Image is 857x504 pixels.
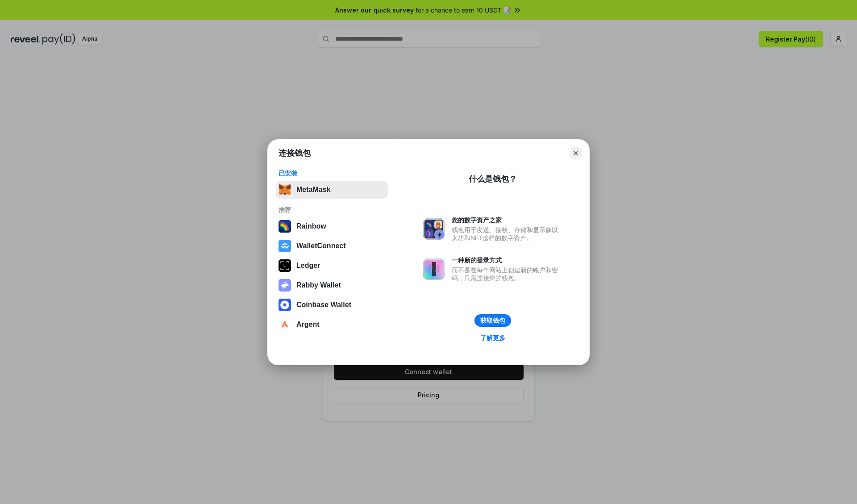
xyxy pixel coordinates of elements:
[276,296,388,314] button: Coinbase Wallet
[279,220,291,233] img: svg+xml,%3Csvg%20width%3D%22120%22%20height%3D%22120%22%20viewBox%3D%220%200%20120%20120%22%20fil...
[452,256,562,264] div: 一种新的登录方式
[452,216,562,224] div: 您的数字资产之家
[452,226,562,242] div: 钱包用于发送、接收、存储和显示像以太坊和NFT这样的数字资产。
[423,218,445,240] img: svg+xml,%3Csvg%20xmlns%3D%22http%3A%2F%2Fwww.w3.org%2F2000%2Fsvg%22%20fill%3D%22none%22%20viewBox...
[276,181,388,199] button: MetaMask
[296,301,351,309] div: Coinbase Wallet
[296,222,326,230] div: Rainbow
[423,258,445,280] img: svg+xml,%3Csvg%20xmlns%3D%22http%3A%2F%2Fwww.w3.org%2F2000%2Fsvg%22%20fill%3D%22none%22%20viewBox...
[279,299,291,311] img: svg+xml,%3Csvg%20width%3D%2228%22%20height%3D%2228%22%20viewBox%3D%220%200%2028%2028%22%20fill%3D...
[296,262,320,270] div: Ledger
[279,183,291,196] img: svg+xml,%3Csvg%20fill%3D%22none%22%20height%3D%2233%22%20viewBox%3D%220%200%2035%2033%22%20width%...
[276,217,388,235] button: Rainbow
[279,169,385,177] div: 已安装
[452,266,562,282] div: 而不是在每个网站上创建新的账户和密码，只需连接您的钱包。
[480,317,505,325] div: 获取钱包
[570,147,582,159] button: Close
[480,334,505,342] div: 了解更多
[279,240,291,252] img: svg+xml,%3Csvg%20width%3D%2228%22%20height%3D%2228%22%20viewBox%3D%220%200%2028%2028%22%20fill%3D...
[279,318,291,331] img: svg+xml,%3Csvg%20width%3D%2228%22%20height%3D%2228%22%20viewBox%3D%220%200%2028%2028%22%20fill%3D...
[279,206,385,214] div: 推荐
[475,332,511,344] a: 了解更多
[296,186,330,194] div: MetaMask
[474,314,511,327] button: 获取钱包
[276,316,388,333] button: Argent
[296,242,346,250] div: WalletConnect
[279,259,291,272] img: svg+xml,%3Csvg%20xmlns%3D%22http%3A%2F%2Fwww.w3.org%2F2000%2Fsvg%22%20width%3D%2228%22%20height%3...
[279,148,311,158] h1: 连接钱包
[279,279,291,292] img: svg+xml,%3Csvg%20xmlns%3D%22http%3A%2F%2Fwww.w3.org%2F2000%2Fsvg%22%20fill%3D%22none%22%20viewBox...
[276,257,388,275] button: Ledger
[276,276,388,294] button: Rabby Wallet
[296,281,341,289] div: Rabby Wallet
[276,237,388,255] button: WalletConnect
[296,321,320,329] div: Argent
[469,174,517,184] div: 什么是钱包？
